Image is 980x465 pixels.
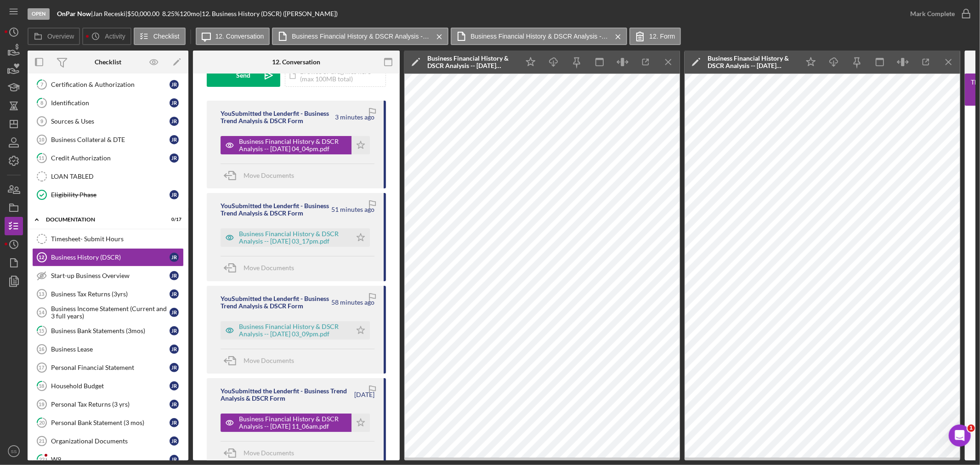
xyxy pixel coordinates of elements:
label: Business Financial History & DSCR Analysis -- [DATE] 11_06am.pdf [292,33,430,40]
button: Business Financial History & DSCR Analysis -- [DATE] 03_17pm.pdf [221,228,370,247]
tspan: 7 [40,81,44,87]
div: You Submitted the Lenderfit - Business Trend Analysis & DSCR Form [221,295,330,310]
div: Personal Tax Returns (3 yrs) [51,401,170,408]
div: You Submitted the Lenderfit - Business Trend Analysis & DSCR Form [221,110,334,125]
div: Jan Receski | [93,10,127,17]
tspan: 20 [39,420,45,425]
div: Business Financial History & DSCR Analysis -- [DATE] 04_04pm.pdf [239,138,347,153]
div: J R [170,418,179,427]
div: Business Financial History & DSCR Analysis -- [DATE] 03_09pm.pdf [239,323,347,338]
div: J R [170,381,179,391]
div: Timesheet- Submit Hours [51,235,183,243]
button: Move Documents [221,349,303,372]
button: Business Financial History & DSCR Analysis -- [DATE] 04_04pm.pdf [221,136,370,154]
div: Start-up Business Overview [51,272,170,279]
span: Move Documents [244,357,294,364]
button: Move Documents [221,256,303,279]
div: Eligibility Phase [51,191,170,198]
div: You Submitted the Lenderfit - Business Trend Analysis & DSCR Form [221,387,353,402]
tspan: 17 [39,365,44,370]
time: 2025-08-27 19:17 [331,206,374,213]
a: 11Credit AuthorizationJR [32,149,184,167]
a: 17Personal Financial StatementJR [32,358,184,377]
div: Identification [51,99,170,107]
div: Business Collateral & DTE [51,136,170,143]
div: 0 / 17 [165,217,181,222]
div: J R [170,253,179,262]
button: Move Documents [221,164,303,187]
div: Household Budget [51,382,170,390]
div: | [57,10,93,17]
div: J R [170,345,179,354]
button: Business Financial History & DSCR Analysis -- [DATE] 03_09pm.pdf [221,321,370,340]
a: Start-up Business OverviewJR [32,267,184,285]
tspan: 15 [39,328,45,334]
b: OnPar Now [57,10,91,17]
tspan: 12 [39,255,44,260]
div: Business Financial History & DSCR Analysis -- [DATE] 03_17pm.pdf [239,230,347,245]
label: Overview [47,33,74,40]
div: J R [170,80,179,89]
a: 18Household BudgetJR [32,377,184,395]
iframe: Intercom live chat [949,425,971,447]
span: Move Documents [244,171,294,179]
div: J R [170,308,179,317]
a: Eligibility PhaseJR [32,186,184,204]
div: J R [170,98,179,108]
a: 15Business Bank Statements (3mos)JR [32,322,184,340]
time: 2025-08-26 15:06 [354,391,374,398]
div: Personal Financial Statement [51,364,170,371]
a: 14Business Income Statement (Current and 3 full years)JR [32,303,184,322]
time: 2025-08-27 20:04 [335,113,374,121]
button: 12. Form [629,28,681,45]
div: documentation [46,217,159,222]
div: Organizational Documents [51,437,170,445]
div: J R [170,153,179,163]
a: 16Business LeaseJR [32,340,184,358]
button: SS [5,442,23,460]
label: 12. Form [649,33,675,40]
button: Business Financial History & DSCR Analysis -- [DATE] 11_06am.pdf [221,414,370,432]
div: Mark Complete [910,5,955,23]
button: Move Documents [221,442,303,465]
label: Activity [105,33,125,40]
a: LOAN TABLED [32,167,184,186]
a: 13Business Tax Returns (3yrs)JR [32,285,184,303]
button: Business Financial History & DSCR Analysis -- [DATE] 11_06am.pdf [272,28,448,45]
div: J R [170,400,179,409]
button: Send [207,64,280,87]
time: 2025-08-27 19:09 [331,299,374,306]
button: Mark Complete [901,5,975,23]
div: J R [170,190,179,199]
div: J R [170,437,179,446]
a: 10Business Collateral & DTEJR [32,130,184,149]
div: Checklist [95,58,121,66]
div: Business Bank Statements (3mos) [51,327,170,335]
tspan: 18 [39,383,45,389]
tspan: 9 [40,119,43,124]
text: SS [11,449,17,454]
div: Business History (DSCR) [51,254,170,261]
a: 8IdentificationJR [32,94,184,112]
div: Credit Authorization [51,154,170,162]
a: 7Certification & AuthorizationJR [32,75,184,94]
tspan: 10 [39,137,44,142]
div: Business Financial History & DSCR Analysis -- [DATE] 11_06am.pdf [427,55,515,69]
div: 8.25 % [162,10,180,17]
div: Business Lease [51,346,170,353]
tspan: 22 [39,456,45,462]
tspan: 14 [39,310,45,315]
a: 20Personal Bank Statement (3 mos)JR [32,414,184,432]
div: Business Financial History & DSCR Analysis -- [DATE] 11_06am.pdf [239,415,347,430]
div: J R [170,289,179,299]
tspan: 21 [39,438,45,444]
div: Business Financial History & DSCR Analysis -- [DATE] 04_04pm.pdf [708,55,795,69]
div: Open [28,8,50,20]
label: Business Financial History & DSCR Analysis -- [DATE] 04_04pm.pdf [470,33,608,40]
tspan: 11 [39,155,45,161]
div: $50,000.00 [127,10,162,17]
tspan: 16 [39,346,44,352]
label: Checklist [153,33,180,40]
div: Personal Bank Statement (3 mos) [51,419,170,426]
a: 19Personal Tax Returns (3 yrs)JR [32,395,184,414]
